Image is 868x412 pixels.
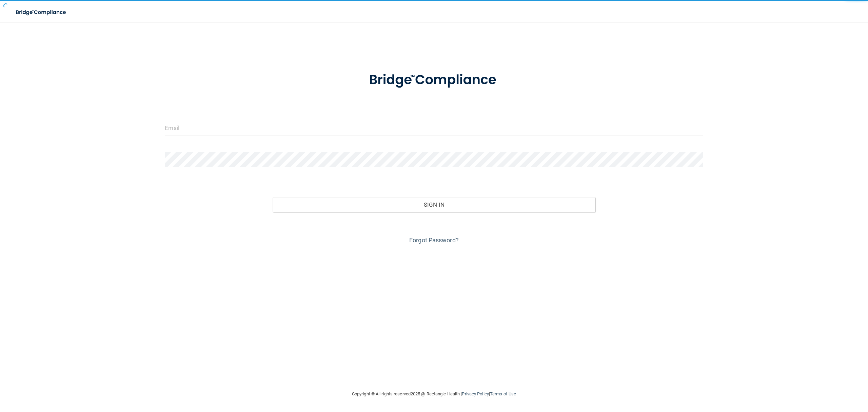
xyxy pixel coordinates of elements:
a: Privacy Policy [462,391,489,396]
button: Sign In [273,197,595,212]
input: Email [165,120,703,135]
img: bridge_compliance_login_screen.278c3ca4.svg [355,62,513,98]
a: Forgot Password? [409,237,459,244]
div: Copyright © All rights reserved 2025 @ Rectangle Health | | [310,383,558,405]
img: bridge_compliance_login_screen.278c3ca4.svg [10,5,73,19]
a: Terms of Use [490,391,516,396]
